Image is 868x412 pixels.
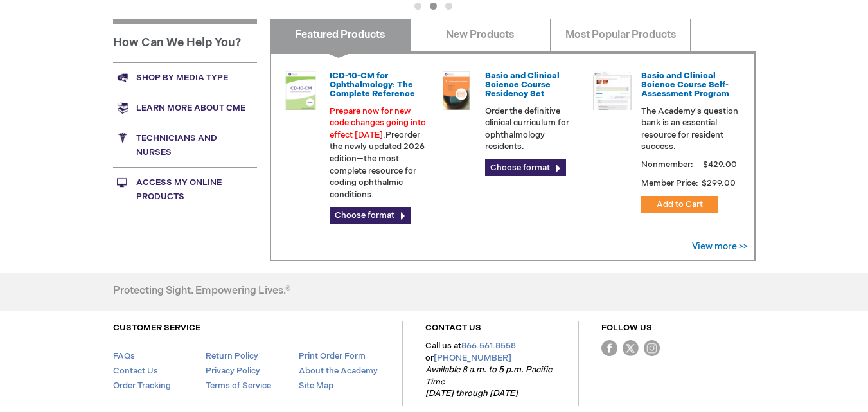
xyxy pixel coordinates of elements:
[434,353,511,363] a: [PHONE_NUMBER]
[113,93,257,123] a: Learn more about CME
[206,351,258,361] a: Return Policy
[206,381,271,391] a: Terms of Service
[623,340,639,356] img: Twitter
[593,71,632,110] img: bcscself_20.jpg
[330,105,427,201] p: Preorder the newly updated 2026 edition—the most complete resource for coding ophthalmic conditions.
[461,341,516,351] a: 866.561.8558
[437,71,475,110] img: 02850963u_47.png
[113,351,135,361] a: FAQs
[692,241,748,252] a: View more >>
[550,19,691,51] a: Most Popular Products
[299,366,378,376] a: About the Academy
[425,323,481,333] a: CONTACT US
[270,19,411,51] a: Featured Products
[701,159,739,170] span: $429.00
[330,207,411,224] a: Choose format
[700,178,738,188] span: $299.00
[641,178,698,188] strong: Member Price:
[430,3,437,10] button: 2 of 3
[601,340,617,356] img: Facebook
[113,123,257,167] a: Technicians and nurses
[644,340,660,356] img: instagram
[425,364,552,399] em: Available 8 a.m. to 5 p.m. Pacific Time [DATE] through [DATE]
[641,105,739,153] p: The Academy's question bank is an essential resource for resident success.
[113,62,257,93] a: Shop by media type
[410,19,551,51] a: New Products
[206,366,260,376] a: Privacy Policy
[425,340,556,400] p: Call us at or
[485,105,583,153] p: Order the definitive clinical curriculum for ophthalmology residents.
[657,199,703,210] span: Add to Cart
[113,19,257,62] h1: How Can We Help You?
[445,3,452,10] button: 3 of 3
[299,351,366,361] a: Print Order Form
[330,71,415,100] a: ICD-10-CM for Ophthalmology: The Complete Reference
[113,381,171,391] a: Order Tracking
[601,323,652,333] a: FOLLOW US
[641,196,718,213] button: Add to Cart
[641,157,693,173] strong: Nonmember:
[113,167,257,211] a: Access My Online Products
[281,71,320,110] img: 0120008u_42.png
[299,381,333,391] a: Site Map
[330,106,426,140] font: Prepare now for new code changes going into effect [DATE].
[414,3,421,10] button: 1 of 3
[113,285,290,297] h4: Protecting Sight. Empowering Lives.®
[113,323,200,333] a: CUSTOMER SERVICE
[641,71,729,100] a: Basic and Clinical Science Course Self-Assessment Program
[485,159,566,176] a: Choose format
[113,366,158,376] a: Contact Us
[485,71,560,100] a: Basic and Clinical Science Course Residency Set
